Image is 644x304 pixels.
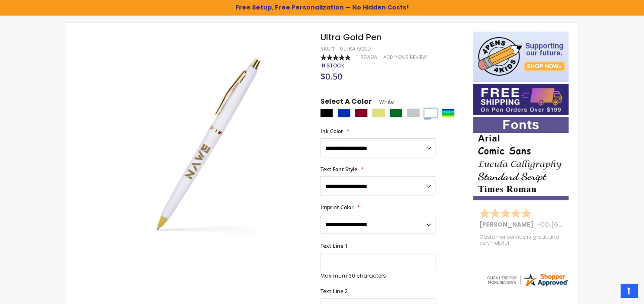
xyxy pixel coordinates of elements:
[111,44,309,242] img: white-4pg-9160_ultra_gold_side_main_1.jpg
[320,204,353,211] span: Imprint Color
[540,220,550,229] span: CO
[360,54,377,61] span: Review
[407,109,420,117] div: Silver
[424,109,437,117] div: White
[356,54,357,61] span: 1
[536,220,615,229] span: - ,
[340,45,370,52] div: Ultra Gold
[551,220,615,229] span: [GEOGRAPHIC_DATA]
[389,109,402,117] div: Green
[473,117,569,200] img: font-personalization-examples
[320,45,336,52] strong: SKU
[383,54,427,61] a: Add Your Review
[441,109,454,117] div: Assorted
[320,54,350,61] div: 100%
[355,109,368,117] div: Burgundy
[320,62,344,69] span: In stock
[320,62,344,69] div: Availability
[486,282,569,289] a: 4pens.com certificate URL
[320,97,371,109] span: Select A Color
[479,220,536,229] span: [PERSON_NAME]
[320,128,343,135] span: Ink Color
[479,234,563,253] div: Customer service is great and very helpful
[320,31,381,43] span: Ultra Gold Pen
[320,109,333,117] div: Black
[473,32,569,82] img: 4pens 4 kids
[572,281,644,304] iframe: Google Customer Reviews
[320,70,342,82] span: $0.50
[473,84,569,115] img: Free shipping on orders over $199
[320,242,347,250] span: Text Line 1
[320,166,357,173] span: Text Font Style
[356,54,379,61] a: 1 Review
[486,272,569,288] img: 4pens.com widget logo
[337,109,350,117] div: Blue
[320,272,435,279] p: Maximum 30 characters
[372,109,385,117] div: Gold
[320,288,347,295] span: Text Line 2
[371,98,393,106] span: White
